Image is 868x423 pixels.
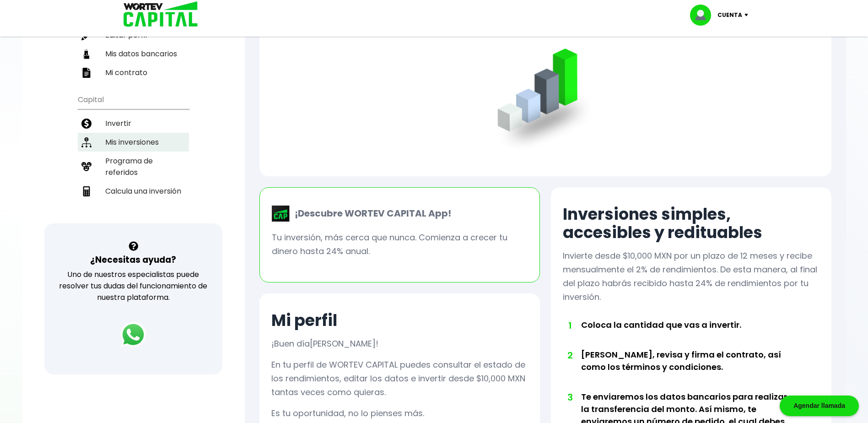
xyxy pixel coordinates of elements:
[56,269,210,303] p: Uno de nuestros especialistas puede resolver tus dudas del funcionamiento de nuestra plataforma.
[78,152,189,182] a: Programa de referidos
[81,186,92,196] img: calculadora-icon.17d418c4.svg
[81,49,92,59] img: datos-icon.10cf9172.svg
[78,133,189,152] a: Mis inversiones
[272,231,528,258] p: Tu inversión, más cerca que nunca. Comienza a crecer tu dinero hasta 24% anual.
[567,319,572,332] span: 1
[271,311,337,330] h2: Mi perfil
[581,348,794,390] li: [PERSON_NAME], revisa y firma el contrato, así como los términos y condiciones.
[717,8,742,22] p: Cuenta
[310,338,376,349] span: [PERSON_NAME]
[120,322,146,347] img: logos_whatsapp-icon.242b2217.svg
[271,337,378,351] p: ¡Buen día !
[581,319,794,348] li: Coloca la cantidad que vas a invertir.
[742,14,755,16] img: icon-down
[272,206,290,222] img: wortev-capital-app-icon
[78,63,189,82] a: Mi contrato
[81,119,92,129] img: invertir-icon.b3b967d7.svg
[690,5,717,26] img: profile-image
[78,182,189,201] a: Calcula una inversión
[78,44,189,63] a: Mis datos bancarios
[78,114,189,133] a: Invertir
[493,49,597,152] img: grafica.516fef24.png
[78,89,189,223] ul: Capital
[90,253,176,266] h3: ¿Necesitas ayuda?
[563,249,819,304] p: Invierte desde $10,000 MXN por un plazo de 12 meses y recibe mensualmente el 2% de rendimientos. ...
[563,205,819,242] h2: Inversiones simples, accesibles y redituables
[81,68,92,78] img: contrato-icon.f2db500c.svg
[567,348,572,362] span: 2
[567,390,572,404] span: 3
[780,396,859,416] div: Agendar llamada
[81,162,92,172] img: recomiendanos-icon.9b8e9327.svg
[81,137,92,147] img: inversiones-icon.6695dc30.svg
[290,206,451,220] p: ¡Descubre WORTEV CAPITAL App!
[271,407,424,420] p: Es tu oportunidad, no lo pienses más.
[78,1,189,82] ul: Perfil
[271,358,528,399] p: En tu perfil de WORTEV CAPITAL puedes consultar el estado de los rendimientos, editar los datos e...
